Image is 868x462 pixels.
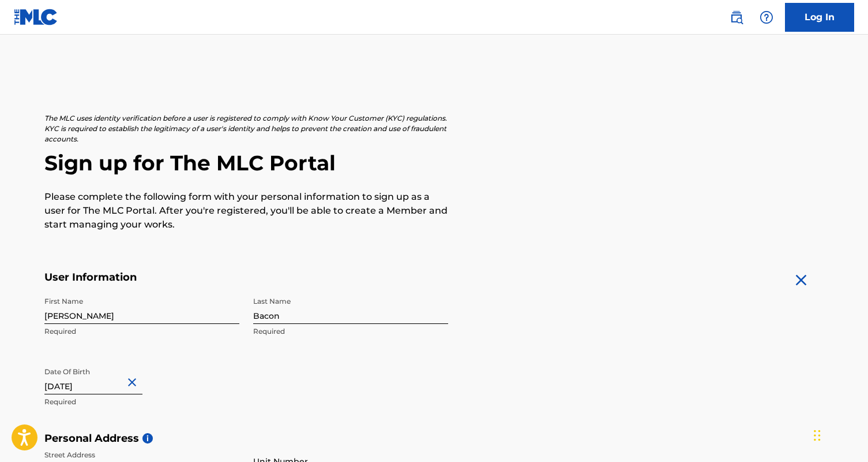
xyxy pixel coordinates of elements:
h5: Personal Address [44,432,824,445]
p: Required [253,326,448,337]
p: The MLC uses identity verification before a user is registered to comply with Know Your Customer ... [44,113,448,144]
p: Please complete the following form with your personal information to sign up as a user for The ML... [44,190,448,232]
a: Log In [785,3,854,32]
span: i [142,433,153,444]
h5: User Information [44,271,448,284]
a: Public Search [725,6,748,29]
p: Required [44,397,239,407]
div: Help [755,6,778,29]
img: search [730,10,743,24]
p: Required [44,326,239,337]
img: help [760,10,773,24]
img: close [792,271,810,289]
div: Drag [814,418,821,453]
button: Close [125,365,142,400]
iframe: Chat Widget [810,407,868,462]
img: MLC Logo [14,9,58,25]
h2: Sign up for The MLC Portal [44,150,824,176]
